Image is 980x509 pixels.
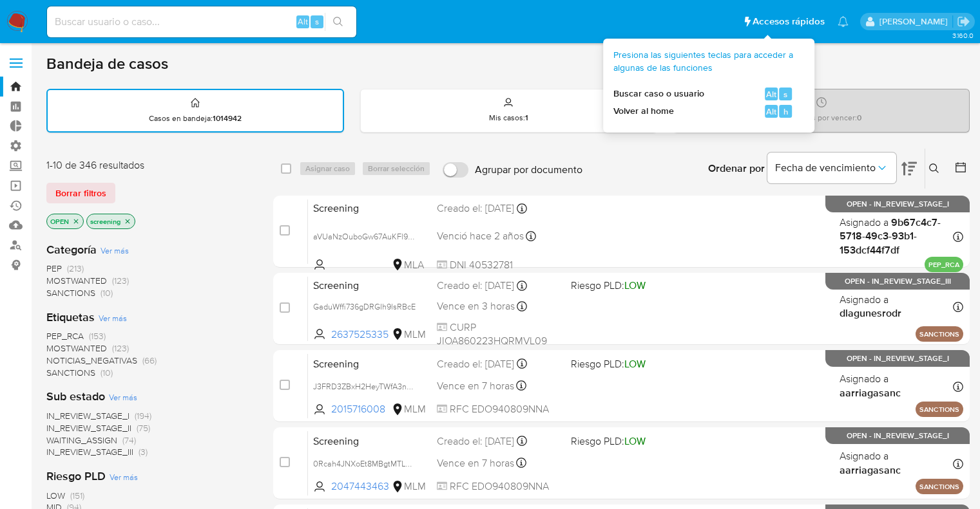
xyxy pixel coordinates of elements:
[766,88,776,100] span: Alt
[613,105,674,118] span: Volver al home
[753,15,825,28] span: Accesos rápidos
[613,88,704,100] span: Buscar caso o usuario
[766,106,776,118] span: Alt
[879,15,952,28] p: marianela.tarsia@mercadolibre.com
[613,49,794,74] span: Presiona las siguientes teclas para acceder a algunas de las funciones
[325,13,351,31] button: search-icon
[298,15,308,28] span: Alt
[957,15,970,28] a: Salir
[315,15,319,28] span: s
[838,16,849,27] a: Notificaciones
[783,106,788,118] span: h
[47,14,356,30] input: Buscar usuario o caso...
[783,88,787,100] span: s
